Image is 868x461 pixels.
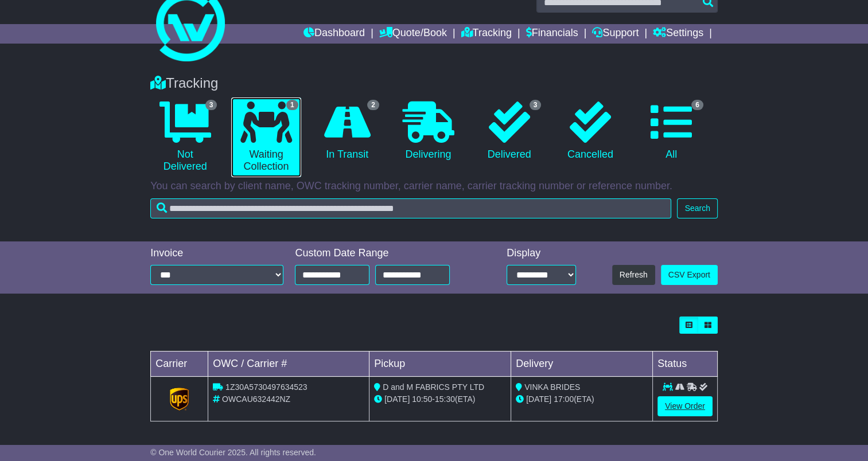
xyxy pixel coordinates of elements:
[208,351,369,377] td: OWC / Carrier #
[383,382,484,392] span: D and M FABRICS PTY LTD
[222,394,290,404] span: OWCAU632442NZ
[677,198,717,218] button: Search
[150,247,283,260] div: Invoice
[637,97,706,165] a: 6 All
[231,97,301,177] a: 1 Waiting Collection
[412,394,432,404] span: 10:50
[554,394,574,404] span: 17:00
[653,24,703,44] a: Settings
[526,394,551,404] span: [DATE]
[205,100,217,110] span: 3
[530,100,542,110] span: 3
[374,393,506,405] div: - (ETA)
[524,382,580,392] span: VINKA BRIDES
[394,97,463,165] a: Delivering
[170,388,189,411] img: GetCarrierServiceLogo
[435,394,455,404] span: 15:30
[295,247,476,260] div: Custom Date Range
[507,247,576,260] div: Display
[657,396,713,416] a: View Order
[511,351,653,377] td: Delivery
[367,100,379,110] span: 2
[150,448,316,457] span: © One World Courier 2025. All rights reserved.
[225,382,307,392] span: 1Z30A5730497634523
[661,265,718,285] a: CSV Export
[592,24,639,44] a: Support
[516,393,648,405] div: (ETA)
[150,97,220,177] a: 3 Not Delivered
[303,24,365,44] a: Dashboard
[286,100,298,110] span: 1
[379,24,447,44] a: Quote/Book
[369,351,511,377] td: Pickup
[612,265,655,285] button: Refresh
[474,97,544,165] a: 3 Delivered
[151,351,208,377] td: Carrier
[691,100,703,110] span: 6
[653,351,718,377] td: Status
[145,75,723,92] div: Tracking
[461,24,512,44] a: Tracking
[555,97,625,165] a: Cancelled
[526,24,578,44] a: Financials
[150,180,718,193] p: You can search by client name, OWC tracking number, carrier name, carrier tracking number or refe...
[384,394,410,404] span: [DATE]
[313,97,382,165] a: 2 In Transit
